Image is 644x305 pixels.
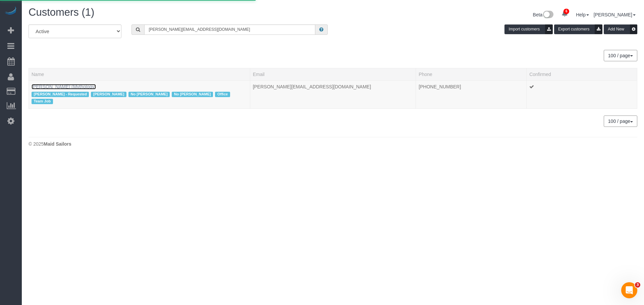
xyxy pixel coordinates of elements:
[504,24,553,34] button: Import customers
[542,11,553,19] img: New interface
[604,116,637,127] nav: Pagination navigation
[128,92,170,97] span: No [PERSON_NAME]
[44,141,71,147] strong: Maid Sailors
[91,92,126,97] span: [PERSON_NAME]
[604,50,637,61] button: 100 / page
[32,99,53,104] span: Team Job
[215,92,230,97] span: Office
[29,141,637,147] div: © 2025
[604,50,637,61] nav: Pagination navigation
[29,80,250,109] td: Name
[635,282,640,288] span: 3
[32,90,247,106] div: Tags
[604,24,637,34] button: Add New
[416,68,527,80] th: Phone
[32,84,96,89] a: [PERSON_NAME] (Mythology)
[594,12,636,17] a: [PERSON_NAME]
[4,7,17,16] img: Automaid Logo
[533,12,554,17] a: Beta
[250,68,416,80] th: Email
[29,6,94,18] span: Customers (1)
[558,7,571,21] a: 6
[554,24,602,34] button: Export customers
[604,116,637,127] button: 100 / page
[416,80,527,109] td: Phone
[32,92,89,97] span: [PERSON_NAME] - Requested
[576,12,589,17] a: Help
[527,68,637,80] th: Confirmed
[563,9,569,14] span: 6
[29,68,250,80] th: Name
[172,92,213,97] span: No [PERSON_NAME]
[250,80,416,109] td: Email
[527,80,637,109] td: Confirmed
[621,282,637,298] iframe: Intercom live chat
[144,24,315,35] input: Search customers ...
